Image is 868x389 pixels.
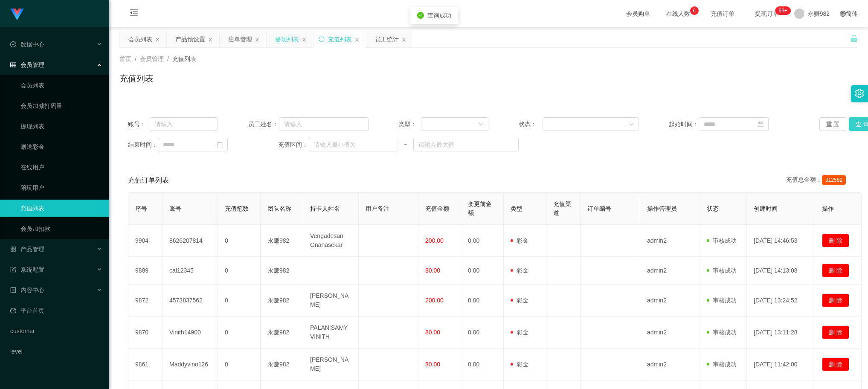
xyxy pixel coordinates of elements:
i: 图标: close [302,37,307,42]
span: 审核成功 [707,297,737,304]
a: 会员加减打码量 [20,97,102,114]
span: 创建时间 [754,205,778,212]
span: 312582 [822,175,846,185]
span: 结束时间： [128,140,158,149]
span: 会员管理 [140,55,164,62]
span: 审核成功 [707,267,737,274]
td: 9872 [128,284,163,316]
a: 会员加扣款 [20,220,102,237]
span: 员工姓名： [248,120,279,129]
span: 变更前金额 [468,200,492,216]
td: [DATE] 13:11:28 [747,316,815,348]
span: 起始时间： [669,120,699,129]
h1: 充值列表 [119,72,154,85]
span: 持卡人姓名 [310,205,340,212]
span: 80.00 [425,329,440,336]
i: 图标: calendar [758,121,763,127]
span: 充值笔数 [225,205,249,212]
span: 操作管理员 [647,205,677,212]
td: 0.00 [461,225,504,257]
i: 图标: appstore-o [10,246,16,252]
td: 永赚982 [261,225,303,257]
span: / [167,55,169,62]
td: 永赚982 [261,348,303,380]
span: 数据中心 [10,41,44,48]
td: [DATE] 11:42:00 [747,348,815,380]
td: 9889 [128,257,163,284]
i: 图标: calendar [217,142,223,148]
td: 0 [218,257,261,284]
span: ~ [398,140,413,149]
i: 图标: menu-fold [119,0,148,28]
span: 内容中心 [10,287,44,293]
span: 操作 [822,205,834,212]
span: 200.00 [425,297,444,304]
td: 永赚982 [261,257,303,284]
td: [PERSON_NAME] [303,348,359,380]
a: 充值列表 [20,200,102,217]
i: 图标: setting [855,89,864,98]
td: [DATE] 14:13:08 [747,257,815,284]
td: admin2 [640,348,700,380]
span: / [135,55,136,62]
input: 请输入 [279,117,369,131]
span: 状态： [519,120,543,129]
div: 充值列表 [328,31,352,47]
span: 账号 [169,205,181,212]
td: admin2 [640,257,700,284]
input: 请输入 [150,117,218,131]
td: 9870 [128,316,163,348]
a: 会员列表 [20,77,102,94]
td: 8626207814 [163,225,218,257]
i: 图标: profile [10,287,16,293]
button: 删 除 [822,264,849,277]
td: 0.00 [461,257,504,284]
span: 会员管理 [10,61,44,68]
span: 账号： [128,120,150,129]
td: PALANISAMY VINITH [303,316,359,348]
span: 充值列表 [172,55,196,62]
button: 删 除 [822,293,849,307]
span: 首页 [119,55,131,62]
i: 图标: down [478,122,483,128]
span: 彩金 [511,297,528,304]
span: 充值订单列表 [128,175,169,186]
span: 订单编号 [587,205,611,212]
td: admin2 [640,284,700,316]
i: 图标: down [629,122,634,128]
span: 在线人数 [662,11,694,17]
div: 提现列表 [275,31,299,47]
span: 充值渠道 [553,200,571,216]
td: Maddyvino126 [163,348,218,380]
span: 彩金 [511,267,528,274]
div: 会员列表 [128,31,152,47]
span: 彩金 [511,361,528,368]
td: [PERSON_NAME] [303,284,359,316]
td: [DATE] 13:24:52 [747,284,815,316]
p: 6 [693,6,696,15]
i: 图标: check-circle-o [10,41,16,47]
td: admin2 [640,316,700,348]
span: 产品管理 [10,246,44,253]
a: 在线用户 [20,159,102,176]
a: 图标: dashboard平台首页 [10,302,102,319]
button: 重 置 [819,117,847,131]
td: cal12345 [163,257,218,284]
span: 彩金 [511,329,528,336]
span: 用户备注 [366,205,389,212]
td: 永赚982 [261,284,303,316]
i: 图标: form [10,267,16,273]
span: 充值订单 [706,11,739,17]
span: 状态 [707,205,719,212]
button: 删 除 [822,325,849,339]
i: 图标: unlock [850,35,858,42]
i: 图标: global [840,11,846,17]
a: 提现列表 [20,118,102,135]
sup: 285 [775,6,790,15]
td: Vinith14900 [163,316,218,348]
i: 图标: close [255,37,260,42]
i: 图标: close [354,37,360,42]
i: 图标: close [401,37,406,42]
span: 80.00 [425,361,440,368]
td: 0 [218,225,261,257]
